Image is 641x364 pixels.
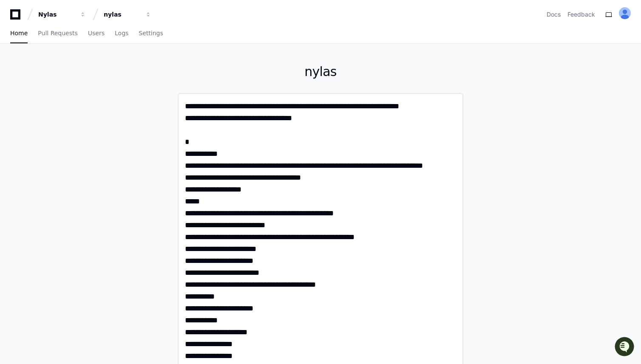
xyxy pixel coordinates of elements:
button: Feedback [567,10,595,19]
a: Home [10,24,28,43]
div: Start new chat [29,63,139,72]
span: Home [10,31,28,36]
span: Pylon [85,89,103,96]
div: Welcome [9,34,155,48]
a: Pull Requests [38,24,77,43]
a: Docs [547,10,561,19]
a: Users [88,24,105,43]
div: Nylas [38,10,75,19]
span: Settings [139,31,163,36]
button: nylas [100,7,155,22]
img: ALV-UjVIVO1xujVLAuPApzUHhlN9_vKf9uegmELgxzPxAbKOtnGOfPwn3iBCG1-5A44YWgjQJBvBkNNH2W5_ERJBpY8ZVwxlF... [619,7,631,19]
img: PlayerZero [9,8,26,25]
button: Nylas [35,7,89,22]
span: Pull Requests [38,31,77,36]
a: Powered byPylon [60,89,103,96]
button: Start new chat [145,66,155,76]
a: Logs [115,24,128,43]
a: Settings [139,24,163,43]
img: 1756235613930-3d25f9e4-fa56-45dd-b3ad-e072dfbd1548 [9,63,24,79]
span: Logs [115,31,128,36]
div: We're available if you need us! [29,72,108,79]
iframe: Open customer support [614,336,637,359]
span: Users [88,31,105,36]
h1: nylas [178,64,463,79]
div: nylas [104,10,140,19]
